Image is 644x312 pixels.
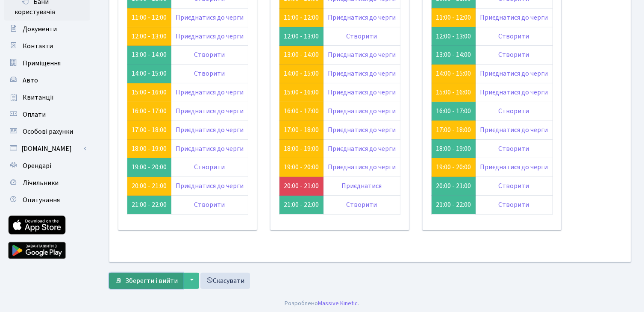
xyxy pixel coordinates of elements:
a: Створити [347,32,377,41]
a: Приєднатися до черги [176,13,244,22]
a: 11:00 - 12:00 [436,13,471,22]
a: Створити [194,200,225,209]
a: Приміщення [4,55,90,72]
a: Приєднатися до черги [176,88,244,97]
a: 19:00 - 20:00 [436,162,471,172]
a: Приєднатися [342,181,382,191]
div: Розроблено . [285,299,359,308]
a: Приєднатися до черги [328,162,396,172]
a: Квитанції [4,89,90,106]
a: 15:00 - 16:00 [132,88,167,97]
a: Приєднатися до черги [480,13,548,22]
a: Приєднатися до черги [328,69,396,78]
span: Орендарі [23,161,51,171]
span: Особові рахунки [23,127,73,136]
td: 21:00 - 22:00 [127,196,171,215]
a: 17:00 - 18:00 [284,125,319,135]
a: Приєднатися до черги [176,181,244,191]
a: Орендарі [4,157,90,174]
td: 13:00 - 14:00 [127,46,171,65]
span: Зберегти і вийти [125,276,178,286]
button: Зберегти і вийти [109,273,183,289]
td: 19:00 - 20:00 [127,158,171,177]
span: Лічильники [23,178,59,188]
a: Приєднатися до черги [328,144,396,153]
a: [DOMAIN_NAME] [4,140,90,157]
a: 14:00 - 15:00 [436,69,471,78]
a: 18:00 - 19:00 [132,144,167,153]
a: Особові рахунки [4,123,90,140]
a: Контакти [4,38,90,55]
a: Приєднатися до черги [328,50,396,59]
a: Створити [499,106,529,116]
td: 12:00 - 13:00 [279,27,323,46]
a: 16:00 - 17:00 [284,106,319,116]
a: Лічильники [4,174,90,191]
a: 16:00 - 17:00 [132,106,167,116]
a: Приєднатися до черги [328,125,396,135]
a: Приєднатися до черги [480,69,548,78]
td: 12:00 - 13:00 [432,27,476,46]
a: Створити [499,144,529,153]
a: 15:00 - 16:00 [436,88,471,97]
span: Квитанції [23,93,54,102]
a: Massive Kinetic [318,299,358,308]
a: Авто [4,72,90,89]
a: Створити [499,50,529,59]
a: 11:00 - 12:00 [132,13,167,22]
a: 17:00 - 18:00 [132,125,167,135]
td: 21:00 - 22:00 [432,196,476,215]
a: 14:00 - 15:00 [284,69,319,78]
a: Опитування [4,191,90,209]
a: Створити [499,181,529,191]
td: 18:00 - 19:00 [432,139,476,158]
a: Приєднатися до черги [328,13,396,22]
span: Опитування [23,195,60,205]
span: Контакти [23,41,53,51]
a: 20:00 - 21:00 [284,181,319,191]
a: Створити [194,69,225,78]
a: 12:00 - 13:00 [132,32,167,41]
a: Приєднатися до черги [176,106,244,116]
td: 20:00 - 21:00 [432,177,476,196]
a: Приєднатися до черги [176,125,244,135]
a: Документи [4,21,90,38]
a: 15:00 - 16:00 [284,88,319,97]
td: 14:00 - 15:00 [127,65,171,83]
a: Приєднатися до черги [176,144,244,153]
a: Приєднатися до черги [480,162,548,172]
span: Оплати [23,110,46,119]
a: Створити [499,200,529,209]
a: 13:00 - 14:00 [284,50,319,59]
a: Створити [194,162,225,172]
a: Приєднатися до черги [176,32,244,41]
span: Авто [23,76,38,85]
a: 20:00 - 21:00 [132,181,167,191]
td: 21:00 - 22:00 [279,196,323,215]
a: Приєднатися до черги [328,88,396,97]
a: Приєднатися до черги [480,88,548,97]
span: Документи [23,24,57,34]
a: Приєднатися до черги [480,125,548,135]
td: 16:00 - 17:00 [432,102,476,121]
a: Створити [499,32,529,41]
a: Створити [194,50,225,59]
td: 13:00 - 14:00 [432,46,476,65]
span: Приміщення [23,59,61,68]
a: 18:00 - 19:00 [284,144,319,153]
a: 11:00 - 12:00 [284,13,319,22]
a: Скасувати [200,273,250,289]
a: Оплати [4,106,90,123]
a: Створити [347,200,377,209]
a: 17:00 - 18:00 [436,125,471,135]
a: Приєднатися до черги [328,106,396,116]
a: 19:00 - 20:00 [284,162,319,172]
